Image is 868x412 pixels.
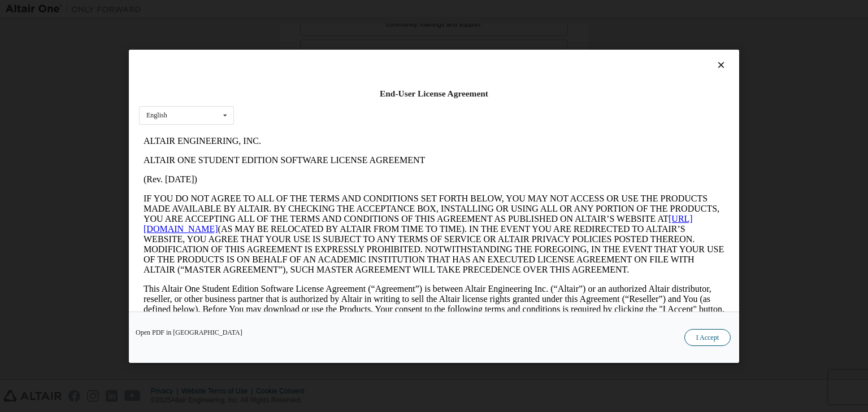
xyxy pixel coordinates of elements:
[5,152,585,193] p: This Altair One Student Edition Software License Agreement (“Agreement”) is between Altair Engine...
[5,43,585,53] p: (Rev. [DATE])
[5,5,585,15] p: ALTAIR ENGINEERING, INC.
[5,24,585,34] p: ALTAIR ONE STUDENT EDITION SOFTWARE LICENSE AGREEMENT
[684,329,731,346] button: I Accept
[146,112,167,119] div: English
[136,329,242,336] a: Open PDF in [GEOGRAPHIC_DATA]
[5,62,585,143] p: IF YOU DO NOT AGREE TO ALL OF THE TERMS AND CONDITIONS SET FORTH BELOW, YOU MAY NOT ACCESS OR USE...
[139,88,729,99] div: End-User License Agreement
[5,82,554,102] a: [URL][DOMAIN_NAME]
